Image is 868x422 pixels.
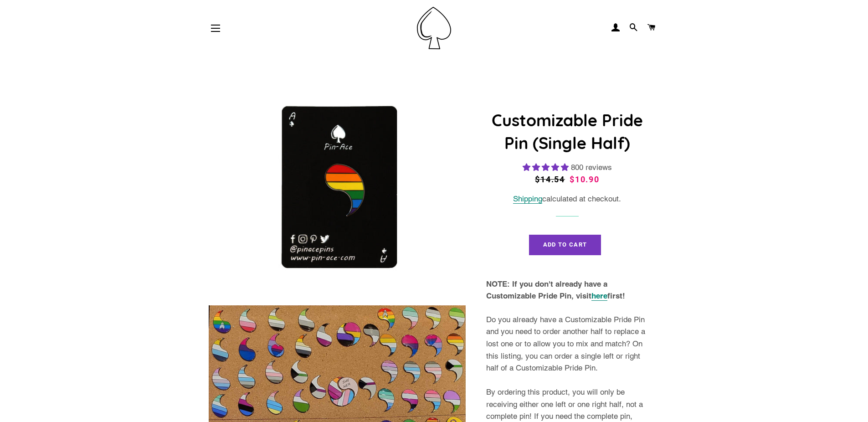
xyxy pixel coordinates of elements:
[513,194,542,204] a: Shipping
[529,235,601,255] button: Add to Cart
[209,93,466,298] img: Customizable Pride Pin (Single Half)
[486,109,648,155] h1: Customizable Pride Pin (Single Half)
[417,7,451,49] img: Pin-Ace
[486,193,648,205] div: calculated at checkout.
[486,279,625,301] strong: NOTE: If you don't already have a Customizable Pride Pin, visit first!
[535,173,567,186] span: $14.54
[571,163,612,172] span: 800 reviews
[523,163,571,172] span: 4.83 stars
[543,241,587,248] span: Add to Cart
[591,291,607,301] a: here
[570,175,600,184] span: $10.90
